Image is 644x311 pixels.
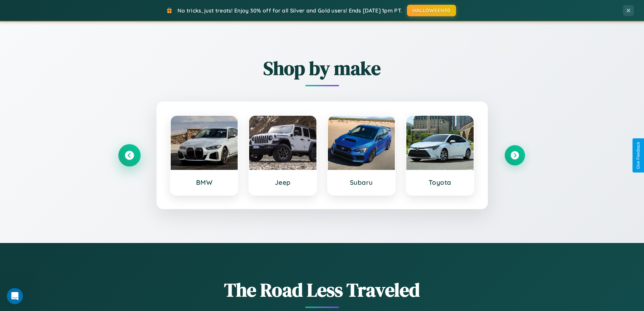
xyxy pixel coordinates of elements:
[119,55,525,81] h2: Shop by make
[177,7,402,14] span: No tricks, just treats! Enjoy 30% off for all Silver and Gold users! Ends [DATE] 1pm PT.
[177,178,231,186] h3: BMW
[7,288,23,304] iframe: Intercom live chat
[407,5,456,16] button: HALLOWEEN30
[256,178,310,186] h3: Jeep
[335,178,388,186] h3: Subaru
[636,142,641,169] div: Give Feedback
[119,277,525,303] h1: The Road Less Traveled
[413,178,467,186] h3: Toyota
